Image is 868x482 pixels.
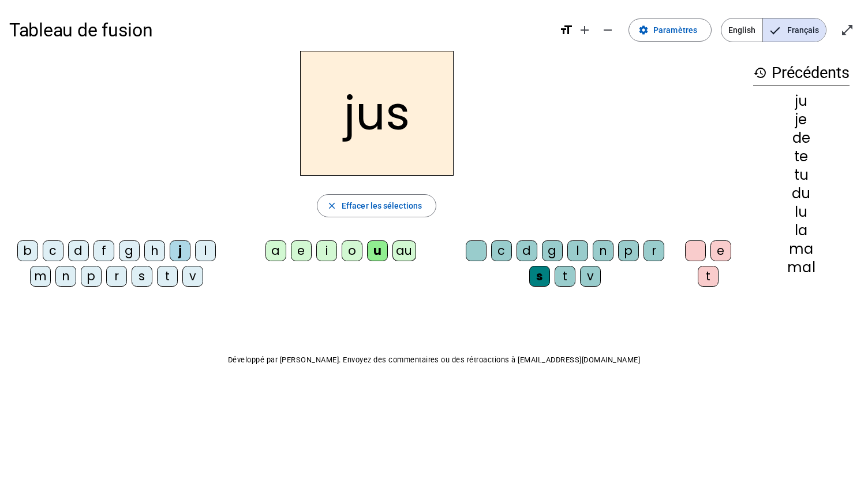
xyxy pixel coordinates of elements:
button: Effacer les sélections [317,194,436,217]
div: h [144,240,165,261]
div: mal [753,261,850,275]
div: v [182,266,203,287]
div: u [367,240,388,261]
div: g [119,240,140,261]
div: p [81,266,102,287]
div: t [698,266,719,287]
div: o [342,240,362,261]
span: Effacer les sélections [342,199,422,213]
div: j [170,240,190,261]
div: d [68,240,89,261]
div: te [753,150,850,164]
div: v [580,266,601,287]
mat-icon: history [753,66,767,80]
button: Diminuer la taille de la police [596,18,619,42]
button: Paramètres [628,18,712,42]
div: a [265,240,286,261]
mat-icon: add [578,23,592,37]
div: n [55,266,76,287]
mat-button-toggle-group: Language selection [721,18,826,42]
div: ju [753,94,850,108]
h3: Précédents [753,60,850,86]
div: n [593,240,613,261]
div: t [555,266,575,287]
div: c [491,240,512,261]
h1: Tableau de fusion [9,12,550,49]
div: b [17,240,38,261]
div: c [43,240,63,261]
div: ma [753,242,850,256]
div: tu [753,168,850,182]
div: s [529,266,550,287]
div: r [643,240,664,261]
div: de [753,131,850,145]
div: m [30,266,51,287]
div: d [517,240,537,261]
div: g [542,240,563,261]
div: f [93,240,114,261]
mat-icon: open_in_full [840,23,854,37]
div: au [392,240,416,261]
div: i [316,240,337,261]
div: je [753,113,850,127]
div: l [567,240,588,261]
div: la [753,224,850,238]
div: r [106,266,127,287]
mat-icon: settings [638,25,649,35]
span: English [721,18,762,42]
mat-icon: remove [601,23,615,37]
div: e [710,240,731,261]
div: p [618,240,639,261]
div: du [753,187,850,201]
mat-icon: close [327,201,337,211]
div: lu [753,205,850,219]
div: e [291,240,312,261]
div: s [132,266,152,287]
p: Développé par [PERSON_NAME]. Envoyez des commentaires ou des rétroactions à [EMAIL_ADDRESS][DOMAI... [9,353,859,367]
div: t [157,266,178,287]
mat-icon: format_size [559,23,573,37]
button: Augmenter la taille de la police [573,18,596,42]
span: Français [763,18,826,42]
h2: jus [300,51,454,176]
button: Entrer en plein écran [836,18,859,42]
div: l [195,240,216,261]
span: Paramètres [653,23,697,37]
